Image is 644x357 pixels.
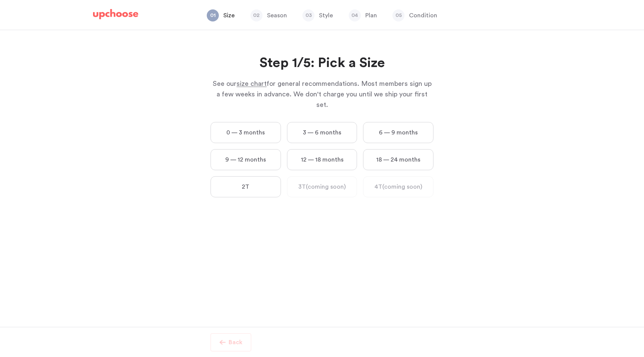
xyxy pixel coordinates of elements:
a: UpChoose [93,9,138,23]
p: See our for general recommendations. Most members sign up a few weeks in advance. We don't charge... [211,78,433,110]
p: Style [319,11,333,20]
label: 3 — 6 months [287,122,357,143]
p: Back [229,338,243,347]
label: 6 — 9 months [363,122,433,143]
label: 9 — 12 months [211,149,281,170]
img: UpChoose [93,9,138,20]
p: Plan [365,11,377,20]
p: Season [267,11,287,20]
p: Condition [409,11,437,20]
label: 2T [211,176,281,197]
span: 05 [392,9,404,21]
span: 02 [250,9,262,21]
button: Back [211,333,251,351]
label: 4T (coming soon) [363,176,433,197]
span: 03 [302,9,314,21]
p: Size [223,11,235,20]
span: 04 [349,9,361,21]
label: 0 — 3 months [211,122,281,143]
span: size chart [237,80,267,87]
label: 12 — 18 months [287,149,357,170]
h2: Step 1/5: Pick a Size [211,54,433,72]
label: 3T (coming soon) [287,176,357,197]
span: 01 [207,9,219,21]
label: 18 — 24 months [363,149,433,170]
